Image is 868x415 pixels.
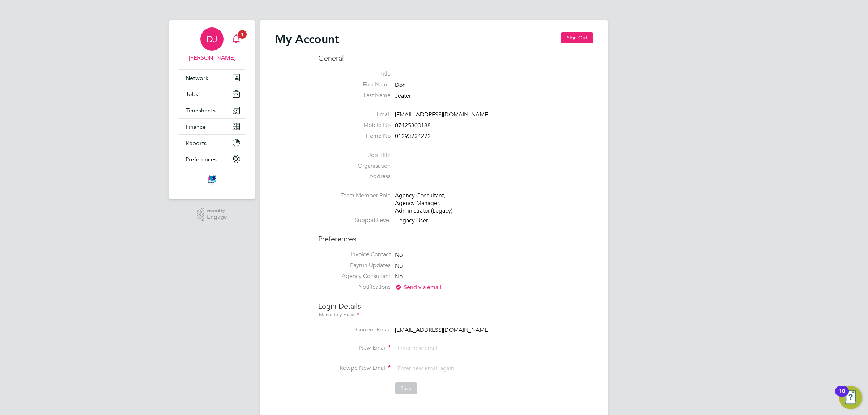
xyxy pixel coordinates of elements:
[318,132,391,140] label: Home No
[318,326,391,334] label: Current Email
[318,54,593,63] h3: General
[395,326,489,334] span: [EMAIL_ADDRESS][DOMAIN_NAME]
[318,273,391,280] label: Agency Consultant
[197,208,227,222] a: Powered byEngage
[318,70,391,78] label: Title
[561,32,593,43] button: Sign Out
[178,119,246,134] button: Finance
[186,107,216,114] span: Timesheets
[318,217,391,224] label: Support Level
[395,273,403,280] span: No
[275,32,339,46] h2: My Account
[207,214,227,220] span: Engage
[318,192,391,200] label: Team Member Role
[207,208,227,214] span: Powered by
[318,251,391,258] label: Invoice Contact
[395,133,431,140] span: 01293734272
[318,311,593,319] div: Mandatory Fields
[178,70,246,86] button: Network
[178,86,246,102] button: Jobs
[318,162,391,170] label: Organisation
[318,283,391,291] label: Notifications
[395,262,403,269] span: No
[186,91,198,98] span: Jobs
[318,92,391,99] label: Last Name
[318,151,391,159] label: Job Title
[238,30,247,39] span: 1
[178,27,246,62] a: DJ[PERSON_NAME]
[169,20,255,199] nav: Main navigation
[186,123,206,130] span: Finance
[178,175,246,186] a: Go to home page
[395,362,484,375] input: Enter new email again
[229,27,243,51] a: 1
[186,140,207,146] span: Reports
[318,344,391,352] label: New Email
[318,262,391,269] label: Payrun Updates
[207,34,217,44] span: DJ
[395,122,431,129] span: 07425303188
[318,294,593,319] h3: Login Details
[318,227,593,244] h3: Preferences
[178,151,246,167] button: Preferences
[186,74,208,81] span: Network
[395,92,411,99] span: Jeater
[395,342,484,355] input: Enter new email
[318,364,391,372] label: Retype New Email
[207,175,217,186] img: itsconstruction-logo-retina.png
[318,173,391,180] label: Address
[395,81,406,89] span: Don
[178,54,246,62] span: Don Jeater
[318,121,391,129] label: Mobile No
[318,111,391,118] label: Email
[395,252,403,259] span: No
[839,391,845,401] div: 10
[396,217,428,224] span: Legacy User
[395,382,417,394] button: Save
[395,284,441,291] span: Send via email
[395,192,464,214] div: Agency Consultant, Agency Manager, Administrator (Legacy)
[318,81,391,89] label: First Name
[178,135,246,151] button: Reports
[839,386,862,409] button: Open Resource Center, 10 new notifications
[186,156,217,163] span: Preferences
[395,111,489,119] span: [EMAIL_ADDRESS][DOMAIN_NAME]
[178,102,246,118] button: Timesheets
